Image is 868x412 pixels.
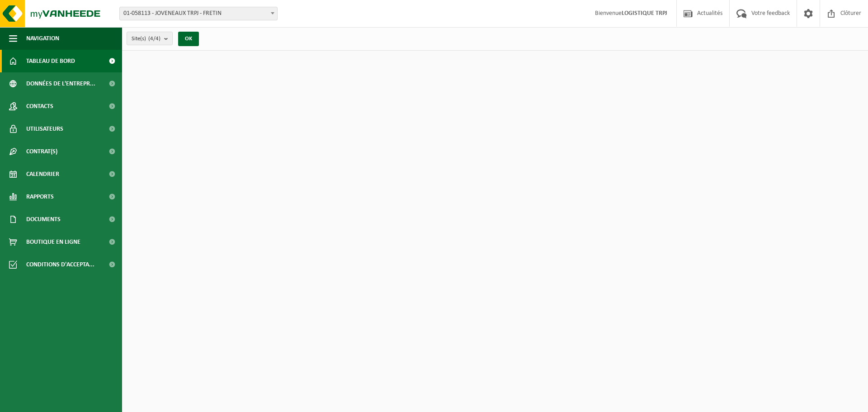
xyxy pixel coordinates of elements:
[26,231,80,253] span: Boutique en ligne
[26,253,94,276] span: Conditions d'accepta...
[26,50,75,72] span: Tableau de bord
[120,7,277,20] span: 01-058113 - JOVENEAUX TRPJ - FRETIN
[26,118,63,140] span: Utilisateurs
[178,32,199,46] button: OK
[26,27,59,50] span: Navigation
[26,140,57,163] span: Contrat(s)
[26,185,54,208] span: Rapports
[26,95,53,118] span: Contacts
[127,32,173,45] button: Site(s)(4/4)
[148,36,160,42] count: (4/4)
[26,208,61,231] span: Documents
[26,163,59,185] span: Calendrier
[622,10,667,17] strong: LOGISTIQUE TRPJ
[26,72,95,95] span: Données de l'entrepr...
[119,7,278,20] span: 01-058113 - JOVENEAUX TRPJ - FRETIN
[132,32,160,46] span: Site(s)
